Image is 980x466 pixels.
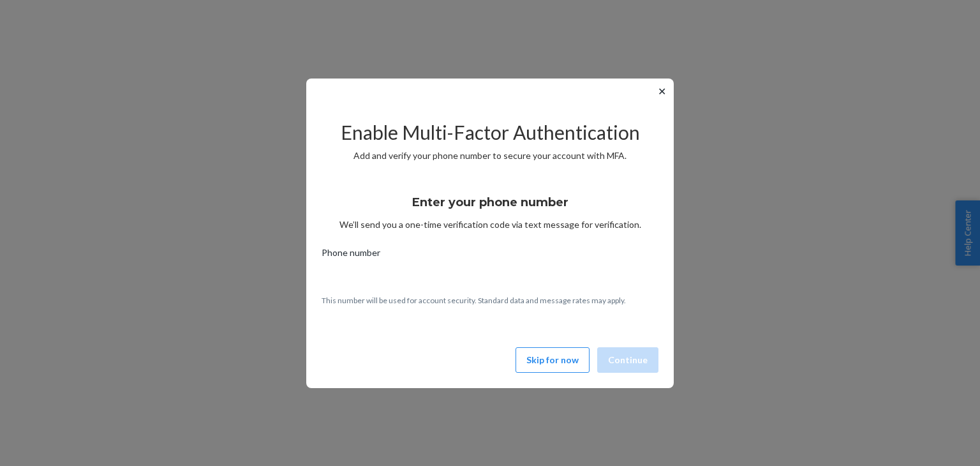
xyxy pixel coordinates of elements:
[412,194,568,211] h3: Enter your phone number
[322,122,658,143] h2: Enable Multi-Factor Authentication
[322,246,380,264] span: Phone number
[322,184,658,231] div: We’ll send you a one-time verification code via text message for verification.
[597,347,658,373] button: Continue
[655,84,669,99] button: ✕
[516,347,590,373] button: Skip for now
[322,149,658,162] p: Add and verify your phone number to secure your account with MFA.
[322,295,658,306] p: This number will be used for account security. Standard data and message rates may apply.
